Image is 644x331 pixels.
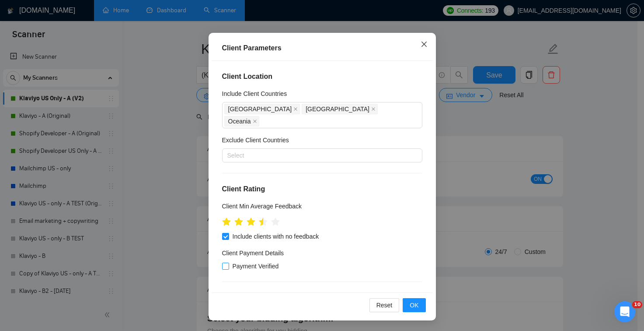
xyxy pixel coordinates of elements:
button: OK [403,298,425,312]
span: star [259,218,268,226]
span: close [253,119,257,123]
span: star [222,218,231,226]
h5: Client Min Average Feedback [222,201,302,211]
span: [GEOGRAPHIC_DATA] [228,104,292,114]
span: Canada [302,104,378,114]
span: Oceania [224,116,259,127]
iframe: Intercom live chat [614,301,635,322]
span: star [234,218,243,226]
span: 10 [632,301,642,308]
span: star [247,218,255,226]
span: close [371,107,376,111]
span: Oceania [228,116,251,126]
span: close [421,41,428,48]
span: close [293,107,298,111]
span: United States [224,104,300,114]
span: OK [410,300,418,310]
h5: Include Client Countries [222,89,287,99]
span: Payment Verified [229,261,282,271]
button: Close [412,33,436,56]
button: Reset [369,298,400,312]
span: Include clients with no feedback [229,232,323,241]
h4: Client Rating [222,184,422,194]
h5: Exclude Client Countries [222,135,289,145]
h4: Client Location [222,71,422,82]
span: star [271,218,280,226]
span: [GEOGRAPHIC_DATA] [306,104,369,114]
span: Reset [376,300,393,310]
div: Client Parameters [222,43,422,53]
h4: Client Payment Details [222,248,284,258]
